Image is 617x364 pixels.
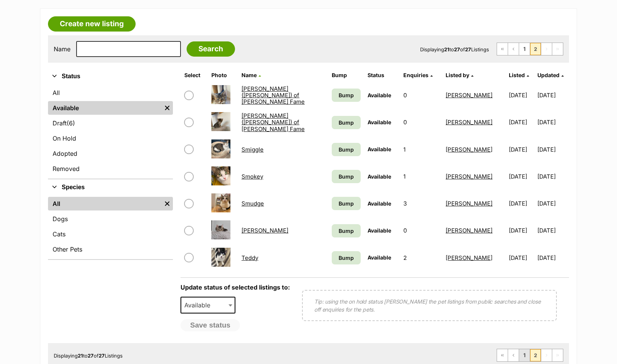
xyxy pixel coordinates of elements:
[48,131,173,145] a: On Hold
[509,72,529,78] a: Listed
[537,109,568,135] td: [DATE]
[332,116,361,129] a: Bump
[48,195,173,259] div: Species
[519,43,530,55] a: Page 1
[537,136,568,163] td: [DATE]
[446,92,492,99] a: [PERSON_NAME]
[403,72,428,78] span: translation missing: en.admin.listings.index.attributes.enquiries
[446,119,492,126] a: [PERSON_NAME]
[241,200,264,207] a: Smudge
[506,217,537,244] td: [DATE]
[403,72,433,78] a: Enquiries
[368,119,391,125] span: Available
[552,349,563,361] span: Last page
[368,254,391,261] span: Available
[368,227,391,234] span: Available
[506,163,537,190] td: [DATE]
[446,72,469,78] span: Listed by
[339,199,354,207] span: Bump
[400,163,442,190] td: 1
[400,217,442,244] td: 0
[48,212,173,226] a: Dogs
[339,146,354,154] span: Bump
[497,43,508,55] a: First page
[530,349,541,361] span: Page 2
[48,101,161,115] a: Available
[368,146,391,152] span: Available
[241,227,288,234] a: [PERSON_NAME]
[497,349,508,361] a: First page
[48,162,173,176] a: Removed
[211,248,230,267] img: Teddy
[506,82,537,108] td: [DATE]
[241,85,305,106] a: [PERSON_NAME] ([PERSON_NAME]) of [PERSON_NAME] Fame
[181,297,235,313] span: Available
[48,16,136,32] a: Create new listing
[48,197,161,210] a: All
[48,147,173,160] a: Adopted
[241,146,264,153] a: Smiggle
[446,254,492,261] a: [PERSON_NAME]
[506,245,537,271] td: [DATE]
[241,254,258,261] a: Teddy
[161,197,173,210] a: Remove filter
[508,43,519,55] a: Previous page
[400,136,442,163] td: 1
[67,119,75,128] span: (6)
[497,349,563,362] nav: Pagination
[506,109,537,135] td: [DATE]
[446,72,473,78] a: Listed by
[519,349,530,361] a: Page 1
[339,173,354,180] span: Bump
[181,300,218,310] span: Available
[48,84,173,179] div: Status
[446,200,492,207] a: [PERSON_NAME]
[241,173,263,180] a: Smokey
[446,227,492,234] a: [PERSON_NAME]
[329,69,364,81] th: Bump
[339,227,354,235] span: Bump
[48,71,173,81] button: Status
[506,190,537,217] td: [DATE]
[368,200,391,207] span: Available
[99,353,105,359] strong: 27
[400,245,442,271] td: 2
[241,72,261,78] a: Name
[332,143,361,156] a: Bump
[48,86,173,100] a: All
[446,146,492,153] a: [PERSON_NAME]
[181,319,240,331] button: Save status
[339,119,354,127] span: Bump
[88,353,94,359] strong: 27
[332,170,361,183] a: Bump
[364,69,400,81] th: Status
[537,72,564,78] a: Updated
[446,173,492,180] a: [PERSON_NAME]
[339,91,354,99] span: Bump
[187,41,235,57] input: Search
[537,163,568,190] td: [DATE]
[48,227,173,241] a: Cats
[78,353,83,359] strong: 21
[314,298,545,313] p: Tip: using the on hold status [PERSON_NAME] the pet listings from public searches and close off e...
[420,46,489,52] span: Displaying to of Listings
[541,43,552,55] span: Next page
[506,136,537,163] td: [DATE]
[454,46,460,52] strong: 27
[332,197,361,210] a: Bump
[181,69,207,81] th: Select
[181,283,290,291] label: Update status of selected listings to:
[400,82,442,108] td: 0
[54,46,70,52] label: Name
[497,43,563,55] nav: Pagination
[339,254,354,262] span: Bump
[509,72,525,78] span: Listed
[48,116,173,130] a: Draft
[368,173,391,180] span: Available
[54,353,123,359] span: Displaying to of Listings
[332,251,361,264] a: Bump
[444,46,449,52] strong: 21
[537,72,559,78] span: Updated
[530,43,541,55] span: Page 2
[208,69,238,81] th: Photo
